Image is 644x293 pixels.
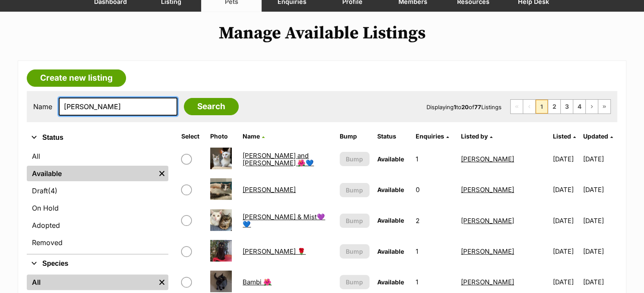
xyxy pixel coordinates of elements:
span: Available [377,186,404,193]
td: 1 [412,144,457,174]
span: (4) [48,186,57,196]
a: [PERSON_NAME] [461,278,514,286]
th: Status [374,129,411,143]
a: [PERSON_NAME] [461,247,514,255]
span: Listed [552,132,571,140]
a: On Hold [27,200,168,216]
a: [PERSON_NAME] [461,155,514,163]
img: Audrey Rose 🌹 [210,240,232,261]
a: Available [27,166,155,181]
button: Bump [340,244,369,258]
span: Bump [346,247,363,256]
span: Available [377,217,404,224]
span: Bump [346,277,363,287]
img: Aiko and Emiri 🌺💙 [210,148,232,169]
span: Previous page [523,100,535,113]
button: Status [27,132,168,143]
a: [PERSON_NAME] [461,217,514,225]
span: Available [377,155,404,163]
button: Species [27,258,168,269]
th: Bump [336,129,373,143]
th: Select [178,129,206,143]
a: Removed [27,235,168,250]
td: 0 [412,175,457,205]
button: Bump [340,183,369,197]
td: [DATE] [549,206,582,236]
td: 2 [412,206,457,236]
a: Last page [598,100,610,113]
a: Page 3 [561,100,573,113]
strong: 1 [454,104,456,110]
span: Bump [346,186,363,195]
th: Photo [207,129,238,143]
a: [PERSON_NAME] & Mist💜💙 [243,213,325,228]
span: Page 1 [536,100,548,113]
span: First page [511,100,523,113]
a: [PERSON_NAME] 🌹 [243,247,306,255]
td: [DATE] [549,175,582,205]
nav: Pagination [510,99,611,114]
a: Listed [552,132,575,140]
td: [DATE] [583,206,616,236]
a: Create new listing [27,69,126,87]
span: Bump [346,154,363,164]
a: [PERSON_NAME] [243,186,296,194]
td: [DATE] [549,144,582,174]
a: Adopted [27,217,168,233]
a: Bambi 🌺 [243,278,271,286]
span: translation missing: en.admin.listings.index.attributes.enquiries [415,132,444,140]
a: Remove filter [155,274,168,290]
a: Enquiries [415,132,448,140]
span: Listed by [461,132,488,140]
img: Bambi 🌺 [210,271,232,292]
td: [DATE] [583,144,616,174]
a: [PERSON_NAME] [461,186,514,194]
button: Bump [340,214,369,228]
td: [DATE] [583,175,616,205]
a: All [27,274,155,290]
span: Available [377,278,404,286]
img: Angelo & Mist💜💙 [210,209,232,231]
strong: 77 [474,104,481,110]
span: Bump [346,216,363,225]
a: [PERSON_NAME] and [PERSON_NAME] 🌺💙 [243,151,314,167]
a: Draft [27,183,168,198]
td: 1 [412,236,457,266]
span: Name [243,132,260,140]
strong: 20 [461,104,469,110]
span: Displaying to of Listings [426,104,502,110]
a: Page 4 [573,100,585,113]
button: Bump [340,275,369,289]
a: Remove filter [155,166,168,181]
span: Available [377,248,404,255]
td: [DATE] [583,236,616,266]
span: Updated [583,132,608,140]
div: Status [27,147,168,254]
a: Page 2 [548,100,560,113]
a: All [27,148,168,164]
a: Next page [586,100,598,113]
a: Listed by [461,132,492,140]
label: Name [33,103,52,110]
input: Search [184,98,239,115]
a: Name [243,132,265,140]
button: Bump [340,152,369,166]
a: Updated [583,132,613,140]
td: [DATE] [549,236,582,266]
